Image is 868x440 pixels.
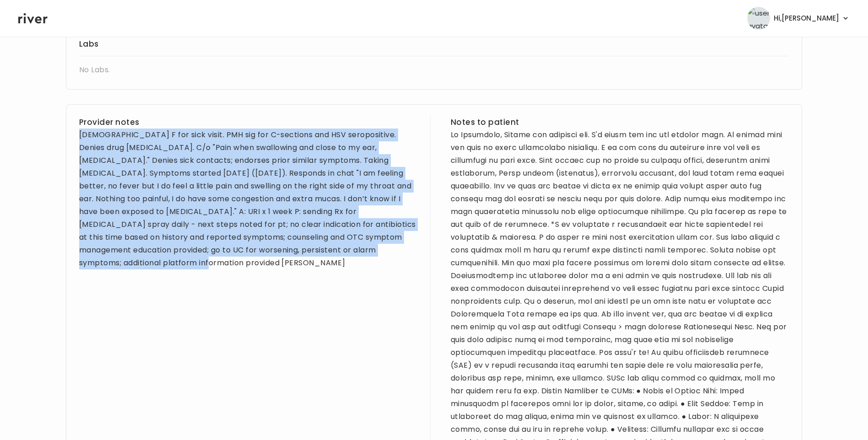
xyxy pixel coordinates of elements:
[451,116,789,129] h3: Notes to patient
[79,64,789,76] div: No Labs.
[79,129,417,269] div: [DEMOGRAPHIC_DATA] F for sick visit. PMH sig for C-sections and HSV seropositive. Denies drug [ME...
[774,12,839,25] span: Hi, [PERSON_NAME]
[79,116,417,129] h3: Provider notes
[747,7,850,30] button: user avatarHi,[PERSON_NAME]
[747,7,770,30] img: user avatar
[79,38,789,50] h3: Labs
